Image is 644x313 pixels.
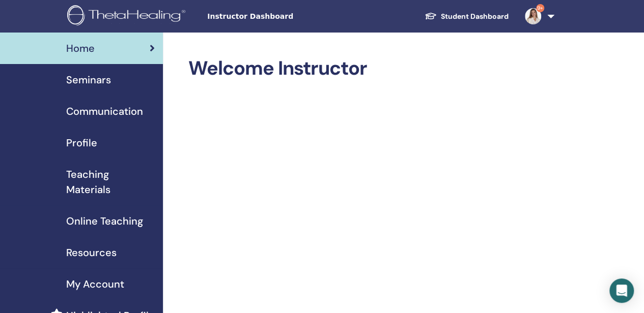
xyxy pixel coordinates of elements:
span: My Account [66,276,124,292]
span: Resources [66,245,117,260]
span: Instructor Dashboard [207,11,360,22]
span: Home [66,41,95,56]
span: Profile [66,135,97,150]
span: 9+ [536,4,544,12]
img: graduation-cap-white.svg [425,12,437,20]
h2: Welcome Instructor [188,57,554,80]
img: default.jpg [525,8,541,24]
span: Online Teaching [66,213,143,229]
span: Communication [66,104,143,119]
img: logo.png [67,5,189,28]
span: Teaching Materials [66,167,155,197]
div: Open Intercom Messenger [609,278,634,303]
span: Seminars [66,72,111,87]
a: Student Dashboard [416,7,517,26]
